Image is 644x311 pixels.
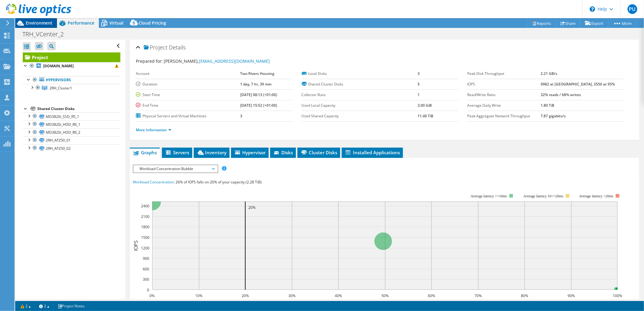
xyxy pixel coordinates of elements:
[197,149,226,155] span: Inventory
[136,58,163,64] label: Prepared for:
[521,293,528,298] text: 80%
[23,112,120,120] a: MD3820i_SSD_R5_1
[568,293,575,298] text: 90%
[136,102,240,109] label: End Time
[467,81,541,87] label: IOPS
[141,203,149,209] text: 2400
[240,113,242,119] b: 3
[234,149,266,155] span: Hypervisor
[579,194,613,198] text: Average latency >20ms
[288,293,296,298] text: 30%
[141,246,149,251] text: 1200
[16,302,35,310] a: 2
[23,76,120,84] a: Hypervisors
[240,103,277,108] b: [DATE] 15:52 (+01:00)
[165,149,189,155] span: Servers
[53,302,89,310] a: Project Notes
[23,120,120,128] a: MD3820i_HDD_R6_1
[302,113,418,119] label: Used Shared Capacity
[418,113,433,119] b: 11.40 TiB
[23,84,120,92] a: 2RH_Cluster1
[467,102,541,109] label: Average Daily Write
[199,58,270,64] a: [EMAIL_ADDRESS][DOMAIN_NAME]
[556,18,581,28] a: Share
[302,102,418,109] label: Used Local Capacity
[418,92,420,97] b: 1
[141,224,149,229] text: 1800
[133,179,175,185] span: Workload Concentration:
[541,82,615,87] b: 9982 at [GEOGRAPHIC_DATA], 3550 at 95%
[143,266,149,272] text: 600
[302,81,418,87] label: Shared Cluster Disks
[176,179,262,185] span: 26% of IOPS falls on 20% of your capacity (2.28 TiB)
[143,277,149,282] text: 300
[467,71,541,77] label: Peak Disk Throughput
[300,149,337,155] span: Cluster Disks
[475,293,482,298] text: 70%
[139,20,166,26] span: Cloud Pricing
[467,113,541,119] label: Peak Aggregate Network Throughput
[141,214,149,219] text: 2100
[428,293,435,298] text: 60%
[141,235,149,240] text: 1500
[37,105,120,112] div: Shared Cluster Disks
[23,136,120,144] a: 2RH_AF250_01
[136,113,240,119] label: Physical Servers and Virtual Machines
[541,71,558,76] b: 2.21 GB/s
[335,293,342,298] text: 40%
[248,205,256,210] text: 20%
[136,165,214,172] span: Workload Concentration Bubble
[541,113,566,119] b: 7.87 gigabits/s
[149,293,155,298] text: 0%
[133,149,157,155] span: Graphs
[240,71,274,76] b: Two Rivers Housing
[132,240,139,251] text: IOPS
[169,44,186,51] span: Details
[381,293,389,298] text: 50%
[23,62,120,70] a: [DOMAIN_NAME]
[590,6,595,12] svg: \n
[109,20,123,26] span: Virtual
[613,293,622,298] text: 100%
[471,194,507,198] tspan: Average latency <=10ms
[240,82,272,87] b: 1 day, 7 hr, 39 min
[68,20,94,26] span: Performance
[147,287,149,293] text: 0
[136,127,171,132] a: More Information
[49,85,72,91] span: 2RH_Cluster1
[23,129,120,136] a: MD3820i_HDD_R6_2
[164,58,270,64] span: [PERSON_NAME],
[136,92,240,98] label: Start Time
[541,92,581,97] b: 32% reads / 68% writes
[143,256,149,261] text: 900
[136,71,240,77] label: Account
[418,71,420,76] b: 3
[523,194,563,198] tspan: Average latency 10<=20ms
[273,149,293,155] span: Disks
[144,45,167,51] span: Project
[35,302,54,310] a: 2
[580,18,609,28] a: Export
[608,18,636,28] a: More
[242,293,249,298] text: 20%
[541,103,555,108] b: 1.80 TiB
[136,81,240,87] label: Duration
[527,18,556,28] a: Reports
[628,4,637,14] span: PU
[43,63,74,69] b: [DOMAIN_NAME]
[195,293,203,298] text: 10%
[20,31,73,38] h1: TRH_VCenter_2
[418,82,420,87] b: 5
[302,71,418,77] label: Local Disks
[418,103,432,108] b: 3.00 GiB
[345,149,400,155] span: Installed Applications
[240,92,277,97] b: [DATE] 08:13 (+01:00)
[23,52,120,62] a: Project
[26,20,52,26] span: Environment
[23,144,120,152] a: 2RH_AF250_02
[467,92,541,98] label: Read/Write Ratio
[302,92,418,98] label: Collector Runs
